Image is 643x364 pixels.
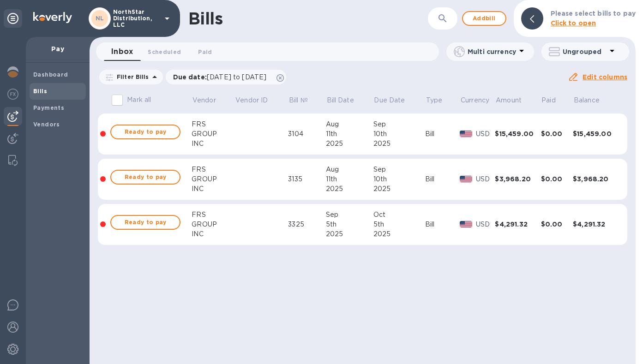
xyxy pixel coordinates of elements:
[192,174,234,184] div: GROUP
[33,71,68,78] b: Dashboard
[235,95,268,105] p: Vendor ID
[192,129,234,139] div: GROUP
[326,174,373,184] div: 11th
[326,210,373,220] div: Sep
[425,174,460,184] div: Bill
[373,119,425,129] div: Sep
[192,220,234,229] div: GROUP
[373,129,425,139] div: 10th
[541,95,568,105] span: Paid
[173,72,271,82] p: Due date :
[374,95,405,105] p: Due Date
[551,19,596,27] b: Click to open
[373,220,425,229] div: 5th
[33,12,72,23] img: Logo
[425,220,460,229] div: Bill
[326,229,373,239] div: 2025
[496,95,522,105] p: Amount
[33,88,47,95] b: Bills
[495,174,541,184] div: $3,968.20
[288,220,326,229] div: 3325
[573,129,619,138] div: $15,459.00
[326,220,373,229] div: 5th
[583,73,627,81] u: Edit columns
[192,119,234,129] div: FRS
[462,11,506,26] button: Addbill
[96,15,104,22] b: NL
[326,139,373,149] div: 2025
[127,95,151,105] p: Mark all
[192,165,234,174] div: FRS
[192,139,234,149] div: INC
[111,45,133,58] span: Inbox
[373,165,425,174] div: Sep
[33,44,82,54] p: Pay
[7,89,18,100] img: Foreign exchange
[192,95,216,105] p: Vendor
[373,229,425,239] div: 2025
[573,220,619,229] div: $4,291.32
[288,129,326,139] div: 3104
[113,73,149,81] p: Filter Bills
[33,104,64,111] b: Payments
[476,174,495,184] p: USD
[113,9,159,28] p: NorthStar Distribution, LLC
[541,95,556,105] p: Paid
[192,229,234,239] div: INC
[110,215,180,230] button: Ready to pay
[426,95,455,105] span: Type
[326,129,373,139] div: 11th
[426,95,443,105] p: Type
[198,47,212,57] span: Paid
[495,220,541,229] div: $4,291.32
[327,95,354,105] p: Bill Date
[373,139,425,149] div: 2025
[496,95,534,105] span: Amount
[110,170,180,185] button: Ready to pay
[326,184,373,194] div: 2025
[119,172,172,183] span: Ready to pay
[470,13,498,24] span: Add bill
[288,174,326,184] div: 3135
[289,95,308,105] p: Bill №
[207,73,266,81] span: [DATE] to [DATE]
[541,174,573,184] div: $0.00
[541,129,573,138] div: $0.00
[4,9,22,28] div: Unpin categories
[574,95,612,105] span: Balance
[110,125,180,139] button: Ready to pay
[373,184,425,194] div: 2025
[192,184,234,194] div: INC
[574,95,600,105] p: Balance
[374,95,417,105] span: Due Date
[468,47,516,56] p: Multi currency
[563,47,607,56] p: Ungrouped
[460,221,472,227] img: USD
[166,70,287,84] div: Due date:[DATE] to [DATE]
[119,217,172,228] span: Ready to pay
[373,174,425,184] div: 10th
[541,220,573,229] div: $0.00
[119,126,172,137] span: Ready to pay
[326,119,373,129] div: Aug
[551,10,636,17] b: Please select bills to pay
[460,176,472,182] img: USD
[289,95,320,105] span: Bill №
[192,95,228,105] span: Vendor
[188,9,222,28] h1: Bills
[573,174,619,184] div: $3,968.20
[461,95,489,105] p: Currency
[495,129,541,138] div: $15,459.00
[476,220,495,229] p: USD
[425,129,460,139] div: Bill
[235,95,280,105] span: Vendor ID
[373,210,425,220] div: Oct
[192,210,234,220] div: FRS
[33,121,60,128] b: Vendors
[326,165,373,174] div: Aug
[476,129,495,139] p: USD
[327,95,366,105] span: Bill Date
[460,131,472,137] img: USD
[148,47,181,57] span: Scheduled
